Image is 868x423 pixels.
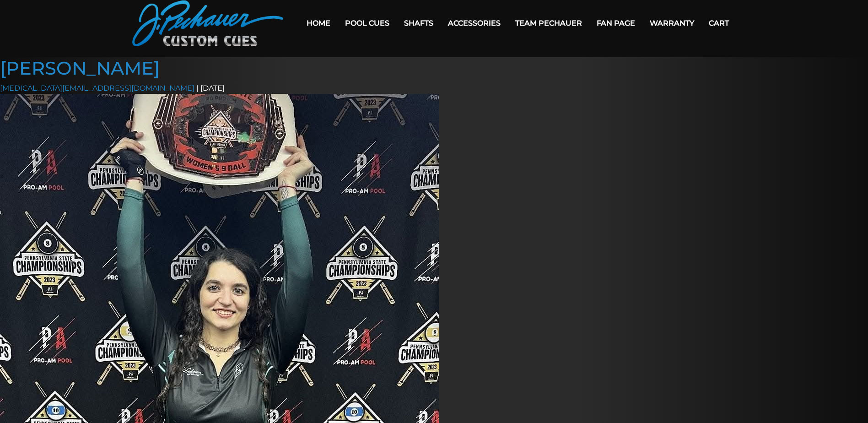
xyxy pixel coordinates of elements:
a: Home [299,11,338,35]
a: Cart [701,11,736,35]
a: Team Pechauer [508,11,589,35]
a: Warranty [642,11,701,35]
a: Shafts [397,11,441,35]
a: Pool Cues [338,11,397,35]
a: Fan Page [589,11,642,35]
img: Pechauer Custom Cues [132,0,283,46]
time: 04/07/2025 [200,84,225,92]
span: | [196,84,199,92]
a: Accessories [441,11,508,35]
